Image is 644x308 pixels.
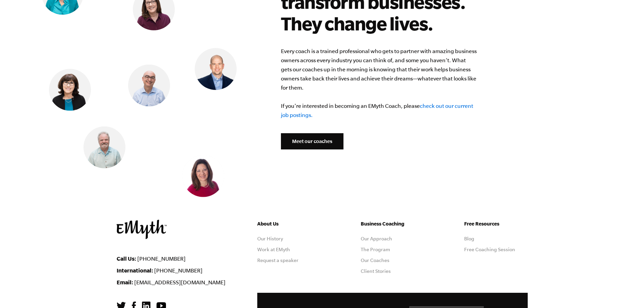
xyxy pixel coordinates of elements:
[361,258,389,263] a: Our Coaches
[134,279,225,285] a: [EMAIL_ADDRESS][DOMAIN_NAME]
[257,247,290,252] a: Work at EMyth
[281,133,343,149] a: Meet our coaches
[361,268,391,274] a: Client Stories
[137,256,186,262] a: [PHONE_NUMBER]
[154,267,202,274] a: [PHONE_NUMBER]
[257,258,299,263] a: Request a speaker
[361,247,390,252] a: The Program
[281,47,477,120] p: Every coach is a trained professional who gets to partner with amazing business owners across eve...
[117,255,136,262] strong: Call Us:
[493,259,644,308] iframe: Chat Widget
[257,236,283,241] a: Our History
[117,267,153,274] strong: International:
[182,155,224,197] img: Vicky Gavrias, EMyth Business Coach
[84,126,125,168] img: Mark Krull, EMyth Business Coach
[117,279,133,285] strong: Email:
[464,236,474,241] a: Blog
[361,220,424,228] h5: Business Coaching
[361,236,392,241] a: Our Approach
[128,65,170,106] img: Shachar Perlman, EMyth Business Coach
[117,220,167,239] img: EMyth
[49,69,91,111] img: Donna Uzelac, EMyth Business Coach
[257,220,321,228] h5: About Us
[195,48,237,90] img: Jonathan Slater, EMyth Business Coach
[464,220,528,228] h5: Free Resources
[464,247,515,252] a: Free Coaching Session
[281,103,473,118] a: check out our current job postings.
